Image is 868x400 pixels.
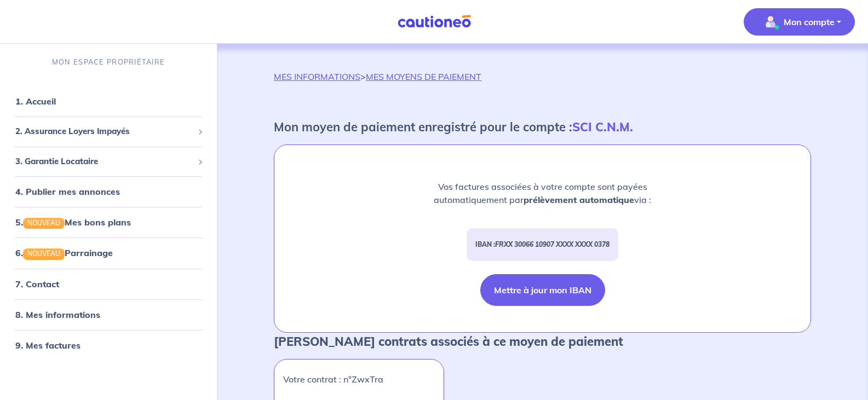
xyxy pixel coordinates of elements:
[15,247,113,258] a: 6.NOUVEAUParrainage
[15,125,193,138] span: 2. Assurance Loyers Impayés
[4,242,212,264] div: 6.NOUVEAUParrainage
[4,181,212,202] div: 4. Publier mes annonces
[15,340,81,351] a: 9. Mes factures
[393,15,475,28] img: Cautioneo
[274,118,633,136] p: Mon moyen de paiement enregistré pour le compte :
[784,15,835,28] p: Mon compte
[495,240,610,248] em: FRXX 30066 10907 XXXX XXXX 0378
[4,334,212,356] div: 9. Mes factures
[283,373,435,386] p: Votre contrat : n°ZwxTra
[274,70,811,83] p: >
[413,180,672,206] p: Vos factures associées à votre compte sont payées automatiquement par via :
[4,304,212,326] div: 8. Mes informations
[475,240,610,248] strong: IBAN :
[744,8,855,36] button: illu_account_valid_menu.svgMon compte
[480,274,605,306] button: Mettre à jour mon IBAN
[4,151,212,172] div: 3. Garantie Locataire
[15,186,120,197] a: 4. Publier mes annonces
[762,13,779,31] img: illu_account_valid_menu.svg
[366,71,481,82] a: MES MOYENS DE PAIEMENT
[4,121,212,142] div: 2. Assurance Loyers Impayés
[15,155,193,168] span: 3. Garantie Locataire
[15,279,59,289] a: 7. Contact
[274,71,360,82] a: MES INFORMATIONS
[52,57,165,67] p: MON ESPACE PROPRIÉTAIRE
[274,334,623,349] strong: [PERSON_NAME] contrats associés à ce moyen de paiement
[524,194,634,205] strong: prélèvement automatique
[4,211,212,233] div: 5.NOUVEAUMes bons plans
[4,273,212,295] div: 7. Contact
[572,119,633,135] strong: SCI C.N.M.
[15,309,100,320] a: 8. Mes informations
[15,217,131,228] a: 5.NOUVEAUMes bons plans
[15,96,56,107] a: 1. Accueil
[4,90,212,112] div: 1. Accueil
